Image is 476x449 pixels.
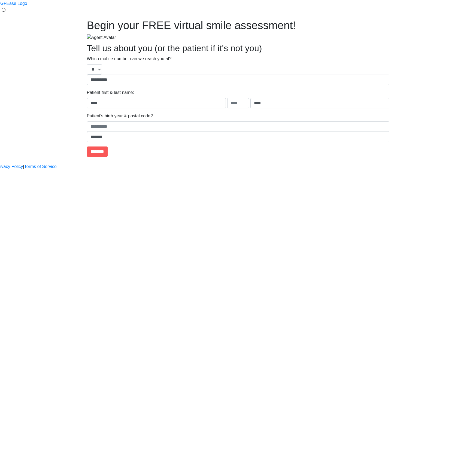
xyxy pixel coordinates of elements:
[87,113,153,119] label: Patient's birth year & postal code?
[23,163,24,170] a: |
[24,163,57,170] a: Terms of Service
[87,56,172,62] label: Which mobile number can we reach you at?
[87,19,389,32] h1: Begin your FREE virtual smile assessment!
[87,34,116,41] img: Agent Avatar
[87,43,389,53] h2: Tell us about you (or the patient if it's not you)
[87,89,134,96] label: Patient first & last name:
